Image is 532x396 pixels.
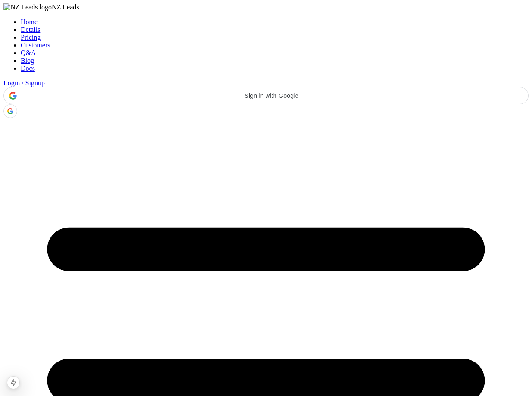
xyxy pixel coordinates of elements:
a: Q&A [21,49,36,56]
span: Sign in with Google [20,92,523,99]
span: NZ Leads [52,3,79,11]
a: Details [21,26,40,33]
div: Sign in with Google [3,87,529,104]
a: Blog [21,57,34,64]
a: Docs [21,65,35,72]
a: Customers [21,41,50,49]
a: Login / Signup [3,79,45,87]
a: Home [21,18,38,25]
img: NZ Leads logo [3,3,52,11]
a: Pricing [21,34,41,41]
